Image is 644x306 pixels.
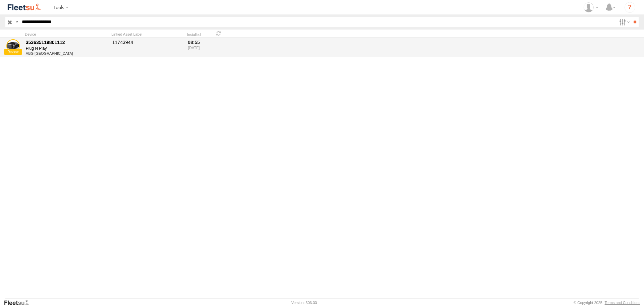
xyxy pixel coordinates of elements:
div: Shane Boyle [581,2,601,12]
a: Visit our Website [4,299,35,306]
a: Terms and Conditions [605,301,640,305]
div: 353635119801112 [26,39,108,45]
div: ABG [GEOGRAPHIC_DATA] [26,51,108,55]
i: ? [625,2,635,13]
div: Linked Asset Label [111,32,178,37]
div: © Copyright 2025 - [574,301,640,305]
label: Search Filter Options [616,17,631,27]
div: Version: 306.00 [291,301,317,305]
div: 08:55 [DATE] [181,38,207,56]
label: Search Query [14,17,19,27]
img: fleetsu-logo-horizontal.svg [7,3,42,12]
div: Device [25,32,109,37]
span: Refresh [215,30,223,37]
div: Installed [181,33,207,37]
div: 11743944 [111,38,178,56]
div: Plug N Play [26,46,108,51]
